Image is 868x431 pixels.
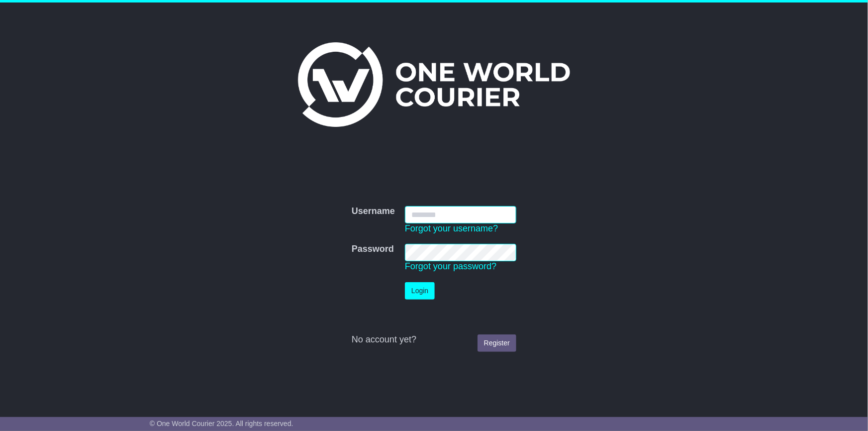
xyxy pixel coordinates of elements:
span: © One World Courier 2025. All rights reserved. [150,420,293,428]
a: Forgot your password? [405,261,496,271]
button: Login [405,282,435,300]
a: Forgot your username? [405,223,498,233]
img: One World [298,42,570,127]
label: Username [352,206,395,217]
div: No account yet? [352,334,516,345]
a: Register [478,334,516,352]
label: Password [352,244,394,255]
